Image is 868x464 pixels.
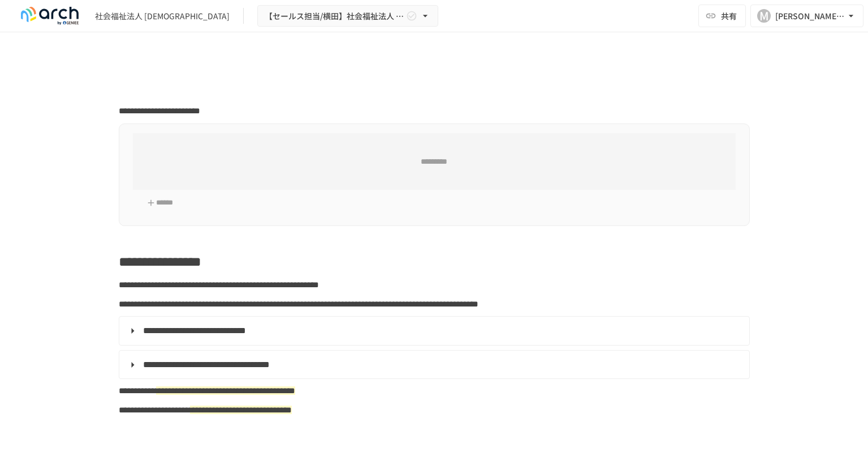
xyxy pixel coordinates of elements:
[721,10,737,22] span: 共有
[265,9,404,23] span: 【セールス担当/横田】社会福祉法人 [DEMOGRAPHIC_DATA]様_初期設定サポート
[750,5,863,27] button: M[PERSON_NAME][EMAIL_ADDRESS][DOMAIN_NAME]
[775,9,845,23] div: [PERSON_NAME][EMAIL_ADDRESS][DOMAIN_NAME]
[257,5,438,27] button: 【セールス担当/横田】社会福祉法人 [DEMOGRAPHIC_DATA]様_初期設定サポート
[698,5,746,27] button: 共有
[757,9,771,23] div: M
[14,7,86,25] img: logo-default@2x-9cf2c760.svg
[95,10,230,22] div: 社会福祉法人 [DEMOGRAPHIC_DATA]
